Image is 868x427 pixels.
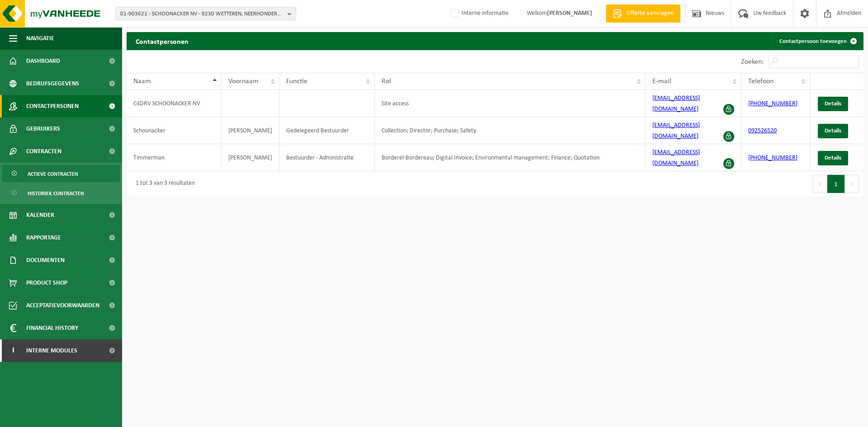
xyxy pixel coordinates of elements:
[382,78,391,85] span: Rol
[127,144,222,171] td: Timmerman
[26,204,54,226] span: Kalender
[547,10,592,17] strong: [PERSON_NAME]
[228,78,259,85] span: Voornaam
[606,5,680,23] a: Offerte aanvragen
[279,117,375,144] td: Gedelegeerd Bestuurder
[827,175,845,193] button: 1
[127,90,222,117] td: C4DRV SCHOONACKER NV
[624,9,676,18] span: Offerte aanvragen
[279,144,375,171] td: Bestuurder - Administratie
[26,226,61,249] span: Rapportage
[818,124,848,138] a: Details
[26,339,77,362] span: Interne modules
[26,72,79,95] span: Bedrijfsgegevens
[825,128,841,134] span: Details
[26,294,99,317] span: Acceptatievoorwaarden
[127,117,222,144] td: Schoonacker
[9,339,17,362] span: I
[375,90,646,117] td: Site access
[825,155,841,161] span: Details
[28,165,78,183] span: Actieve contracten
[222,144,279,171] td: [PERSON_NAME]
[818,151,848,165] a: Details
[120,7,284,21] span: 01-903621 - SCHOONACKER NV - 9230 WETTEREN, NEERHONDERD 29
[652,78,671,85] span: E-mail
[449,7,509,20] label: Interne informatie
[748,100,797,107] a: [PHONE_NUMBER]
[26,50,60,72] span: Dashboard
[286,78,307,85] span: Functie
[652,122,700,140] a: [EMAIL_ADDRESS][DOMAIN_NAME]
[26,272,67,294] span: Product Shop
[222,117,279,144] td: [PERSON_NAME]
[28,185,84,202] span: Historiek contracten
[652,149,700,167] a: [EMAIL_ADDRESS][DOMAIN_NAME]
[772,32,863,50] a: Contactpersoon toevoegen
[26,249,65,272] span: Documenten
[2,184,120,202] a: Historiek contracten
[748,127,777,134] a: 092526520
[825,101,841,107] span: Details
[813,175,827,193] button: Previous
[845,175,859,193] button: Next
[26,27,54,50] span: Navigatie
[115,7,296,20] button: 01-903621 - SCHOONACKER NV - 9230 WETTEREN, NEERHONDERD 29
[127,32,198,50] h2: Contactpersonen
[375,117,646,144] td: Collection; Director; Purchase; Safety
[133,78,151,85] span: Naam
[131,176,195,192] div: 1 tot 3 van 3 resultaten
[818,97,848,111] a: Details
[26,140,61,163] span: Contracten
[26,317,78,339] span: Financial History
[741,58,764,66] label: Zoeken:
[2,165,120,182] a: Actieve contracten
[748,78,774,85] span: Telefoon
[26,95,79,117] span: Contactpersonen
[26,117,60,140] span: Gebruikers
[652,95,700,113] a: [EMAIL_ADDRESS][DOMAIN_NAME]
[375,144,646,171] td: Borderel-Bordereau; Digital Invoice; Environmental management; Finance; Quotation
[748,155,797,161] a: [PHONE_NUMBER]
